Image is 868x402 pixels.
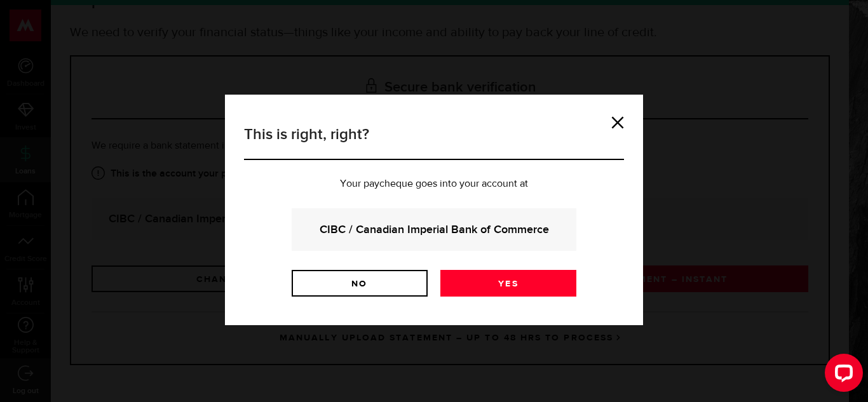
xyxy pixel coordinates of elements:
[244,179,624,189] p: Your paycheque goes into your account at
[309,221,559,238] strong: CIBC / Canadian Imperial Bank of Commerce
[440,270,576,297] a: Yes
[292,270,428,297] a: No
[815,349,868,402] iframe: LiveChat chat widget
[244,123,624,160] h3: This is right, right?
